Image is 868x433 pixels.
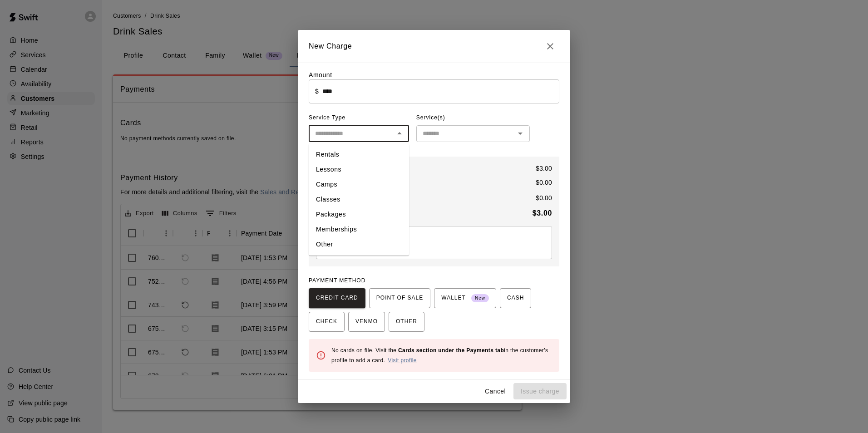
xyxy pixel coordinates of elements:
[396,315,417,329] span: OTHER
[398,347,504,354] b: Cards section under the Payments tab
[389,312,424,332] button: OTHER
[500,288,531,308] button: CASH
[309,207,409,222] li: Packages
[309,71,332,79] label: Amount
[309,111,409,125] span: Service Type
[507,291,524,305] span: CASH
[481,383,510,400] button: Cancel
[393,127,406,140] button: Close
[536,164,552,173] p: $ 3.00
[298,30,570,63] h2: New Charge
[309,192,409,207] li: Classes
[388,357,417,364] a: Visit profile
[536,178,552,187] p: $ 0.00
[309,147,409,162] li: Rentals
[309,237,409,252] li: Other
[533,209,552,217] b: $ 3.00
[514,127,527,140] button: Open
[309,162,409,177] li: Lessons
[331,347,548,364] span: No cards on file. Visit the in the customer's profile to add a card.
[309,222,409,237] li: Memberships
[309,288,365,308] button: CREDIT CARD
[355,315,378,329] span: VENMO
[416,111,445,125] span: Service(s)
[316,315,337,329] span: CHECK
[536,193,552,202] p: $ 0.00
[369,288,430,308] button: POINT OF SALE
[434,288,496,308] button: WALLET New
[309,312,345,332] button: CHECK
[471,292,489,305] span: New
[348,312,385,332] button: VENMO
[376,291,423,305] span: POINT OF SALE
[316,291,358,305] span: CREDIT CARD
[309,277,365,284] span: PAYMENT METHOD
[541,37,559,55] button: Close
[309,177,409,192] li: Camps
[315,87,319,96] p: $
[441,291,489,305] span: WALLET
